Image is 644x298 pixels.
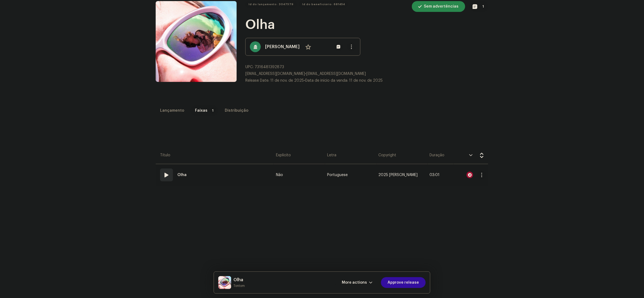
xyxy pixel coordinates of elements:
p-badge: 1 [210,107,216,114]
strong: [PERSON_NAME] [265,44,300,50]
span: Portuguese [327,173,348,177]
span: 03:01 [430,173,440,177]
span: Copyright [379,153,396,158]
span: [EMAIL_ADDRESS][DOMAIN_NAME] [306,72,366,76]
span: Não [276,173,283,177]
img: 97830168-3703-461b-a241-ac596bfbc871 [218,276,231,289]
span: Explícito [276,153,291,158]
div: 01 [160,168,173,181]
strong: Olha [177,170,187,180]
span: More actions [342,277,367,288]
p: • [245,71,488,77]
span: 11 de nov. de 2025 [270,79,304,82]
span: Título [160,153,170,158]
button: More actions [335,277,379,288]
div: Distribuição [225,105,248,116]
span: Duração [430,153,445,158]
small: Olha [233,283,245,289]
span: • [245,79,305,82]
div: Lançamento [160,105,184,116]
span: Approve release [388,277,419,288]
span: 7316481392873 [255,65,284,69]
span: 2025 antonia perisse de farias [379,173,418,177]
div: Faixas [195,105,207,116]
h1: Olha [245,16,488,34]
span: [EMAIL_ADDRESS][DOMAIN_NAME] [245,72,305,76]
h5: Olha [233,277,245,283]
span: Letra [327,153,336,158]
span: 11 de nov. de 2025 [349,79,383,82]
span: UPC: [245,65,253,69]
button: Approve release [381,277,426,288]
span: Data de início da venda: [305,79,348,82]
span: Release Date: [245,79,269,82]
